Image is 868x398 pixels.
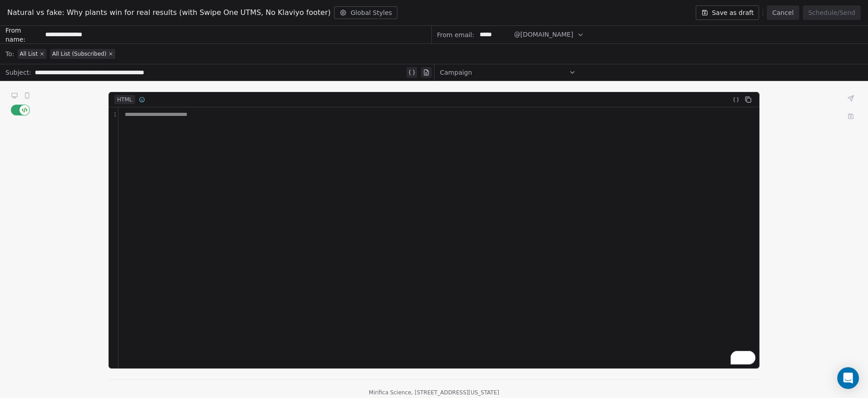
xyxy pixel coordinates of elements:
[837,367,859,389] div: Open Intercom Messenger
[5,26,42,44] span: From name:
[109,111,118,119] div: 1
[803,5,861,20] button: Schedule/Send
[767,5,799,20] button: Cancel
[5,68,31,80] span: Subject:
[437,30,474,39] span: From email:
[696,5,759,20] button: Save as draft
[19,50,38,58] span: All List
[114,95,135,104] span: HTML
[118,107,759,368] div: To enrich screen reader interactions, please activate Accessibility in Grammarly extension settings
[334,6,397,19] button: Global Styles
[7,7,330,18] span: Natural vs fake: Why plants win for real results (with Swipe One UTMS, No Klaviyo footer)
[5,49,14,58] span: To:
[52,50,106,58] span: All List (Subscribed)
[440,68,472,77] span: Campaign
[514,30,573,39] span: @[DOMAIN_NAME]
